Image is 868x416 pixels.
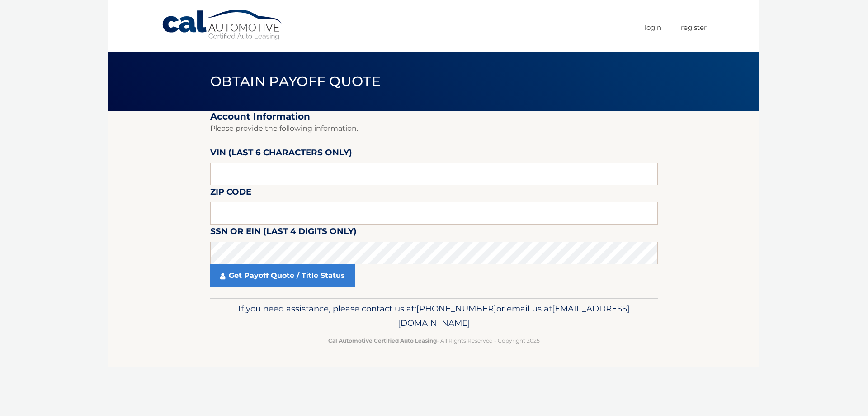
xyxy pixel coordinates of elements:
p: Please provide the following information. [210,122,658,135]
p: - All Rights Reserved - Copyright 2025 [216,336,652,345]
h2: Account Information [210,111,658,122]
a: Cal Automotive [161,9,283,41]
a: Register [681,20,707,35]
label: SSN or EIN (last 4 digits only) [210,225,357,241]
span: [PHONE_NUMBER] [416,303,496,314]
p: If you need assistance, please contact us at: or email us at [216,301,652,330]
span: Obtain Payoff Quote [210,73,381,90]
a: Get Payoff Quote / Title Status [210,264,355,287]
a: Login [645,20,661,35]
label: Zip Code [210,185,251,202]
strong: Cal Automotive Certified Auto Leasing [328,337,437,344]
label: VIN (last 6 characters only) [210,146,352,163]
